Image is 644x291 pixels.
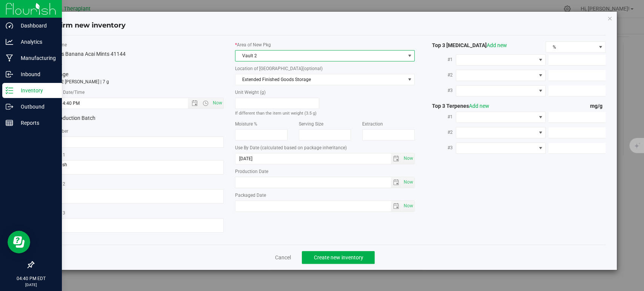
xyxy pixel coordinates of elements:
span: Open the time view [199,100,212,106]
label: Total Qty [44,62,224,69]
label: Item Name [44,41,224,48]
button: Create new inventory [302,251,375,264]
label: Packaged Date [235,192,415,199]
span: Set Current date [402,153,415,164]
label: Production Batch [44,114,128,122]
inline-svg: Manufacturing [6,54,13,62]
iframe: Resource center [8,231,30,253]
p: Inventory [13,86,58,95]
label: Unit Weight (g) [235,89,319,96]
p: Manufacturing [13,54,58,63]
span: Set Current date [211,98,224,109]
label: #3 [426,84,456,97]
label: Use By Date [235,144,415,151]
label: #3 [426,141,456,155]
label: Ref Field 2 [44,181,224,187]
span: Open the date view [188,100,201,106]
label: Ref Field 1 [44,152,224,158]
span: select [391,177,402,188]
inline-svg: Inbound [6,70,13,78]
p: 04:40 PM EDT [3,275,58,282]
div: all:hours Banana Acai Mints 41144 [44,50,224,58]
small: If different than the item unit weight (3.5 g) [235,111,317,116]
span: select [402,153,414,164]
p: Analytics [13,37,58,46]
p: Outbound [13,102,58,111]
inline-svg: Analytics [6,38,13,46]
span: select [405,74,414,85]
span: select [391,201,402,211]
h4: Confirm new inventory [44,21,126,31]
p: Inbound [13,70,58,79]
inline-svg: Outbound [6,103,13,110]
span: select [402,177,414,188]
p: totaling 2 [PERSON_NAME] | 7 g [44,78,224,85]
span: (calculated based on package inheritance) [260,145,347,150]
p: Reports [13,118,58,127]
label: #2 [426,68,456,82]
inline-svg: Dashboard [6,22,13,29]
span: select [402,201,414,211]
label: #1 [426,110,456,124]
label: #2 [426,126,456,139]
label: Location of [GEOGRAPHIC_DATA] [235,65,415,72]
label: Lot Number [44,128,224,135]
label: Moisture % [235,121,287,127]
a: Add new [469,103,489,109]
span: (optional) [303,66,323,71]
label: Extraction [362,121,415,127]
label: #1 [426,53,456,66]
span: Vault 2 [235,51,405,61]
label: Ref Field 3 [44,210,224,216]
span: % [546,42,596,52]
p: Dashboard [13,21,58,30]
span: select [391,153,402,164]
span: Set Current date [402,201,415,211]
inline-svg: Inventory [6,87,13,94]
p: [DATE] [3,282,58,288]
span: mg/g [590,103,606,109]
label: Serving Size [299,121,351,127]
label: Area of New Pkg [235,41,415,48]
span: Create new inventory [314,254,363,260]
span: Top 3 [MEDICAL_DATA] [426,42,507,48]
label: Created Date/Time [44,89,224,96]
span: Set Current date [402,177,415,188]
label: Production Date [235,168,415,175]
inline-svg: Reports [6,119,13,127]
span: Top 3 Terpenes [426,103,489,109]
a: Cancel [275,254,290,261]
span: Extended Finished Goods Storage [235,74,405,85]
a: Add new [487,42,507,48]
